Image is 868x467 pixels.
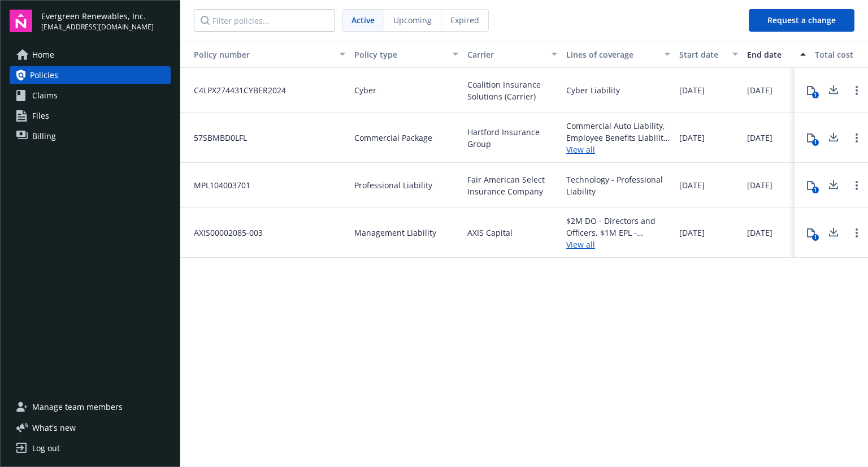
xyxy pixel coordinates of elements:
a: Open options [850,226,863,240]
div: Total cost [815,49,867,60]
a: Open options [850,131,863,145]
span: Coalition Insurance Solutions (Carrier) [467,79,557,102]
div: End date [747,49,793,60]
span: [DATE] [747,84,772,96]
button: 1 [800,174,822,197]
a: Billing [10,127,171,145]
div: 1 [812,187,819,193]
div: Carrier [467,49,545,60]
a: Files [10,107,171,125]
a: Manage team members [10,398,171,416]
a: Claims [10,87,171,105]
span: Cyber [354,84,376,96]
span: AXIS00002085-003 [185,227,263,239]
a: Policies [10,66,171,84]
div: 1 [812,139,819,146]
span: Manage team members [32,398,123,416]
span: [DATE] [679,179,705,191]
button: Evergreen Renewables, Inc.[EMAIL_ADDRESS][DOMAIN_NAME] [41,10,171,32]
span: Files [32,107,49,125]
span: 57SBMBD0LFL [185,132,247,144]
div: 1 [812,234,819,241]
span: [DATE] [679,84,705,96]
a: Home [10,46,171,64]
span: Fair American Select Insurance Company [467,174,557,197]
button: Policy type [350,41,463,68]
span: Billing [32,127,56,145]
span: Policies [30,66,58,84]
button: 1 [800,79,822,102]
span: C4LPX274431CYBER2024 [185,84,286,96]
div: Policy type [354,49,446,60]
span: Upcoming [393,14,432,26]
span: What ' s new [32,422,76,434]
div: Commercial Auto Liability, Employee Benefits Liability, Commercial Umbrella, General Liability [566,120,670,144]
span: Professional Liability [354,179,432,191]
div: Start date [679,49,726,60]
button: What's new [10,422,94,434]
button: 1 [800,222,822,244]
a: Open options [850,84,863,97]
div: Cyber Liability [566,84,620,96]
span: AXIS Capital [467,227,513,239]
span: Evergreen Renewables, Inc. [41,10,154,22]
div: Log out [32,439,60,457]
span: [DATE] [747,227,772,239]
img: navigator-logo.svg [10,10,32,32]
span: Claims [32,87,58,105]
button: End date [743,41,810,68]
button: Request a change [749,9,854,32]
button: Lines of coverage [562,41,675,68]
a: View all [566,239,670,250]
div: Policy number [185,49,333,60]
span: [DATE] [679,227,705,239]
div: Technology - Professional Liability [566,174,670,197]
span: Management Liability [354,227,436,239]
span: [DATE] [679,132,705,144]
span: Expired [450,14,479,26]
button: Start date [675,41,743,68]
span: Commercial Package [354,132,432,144]
div: Toggle SortBy [185,49,333,60]
a: View all [566,144,670,155]
button: Carrier [463,41,562,68]
button: 1 [800,127,822,149]
span: Home [32,46,54,64]
span: Active [351,14,375,26]
span: Hartford Insurance Group [467,126,557,150]
span: [DATE] [747,179,772,191]
div: 1 [812,92,819,98]
div: Lines of coverage [566,49,658,60]
span: [DATE] [747,132,772,144]
div: $2M DO - Directors and Officers, $1M EPL - Employment Practices Liability [566,215,670,239]
span: [EMAIL_ADDRESS][DOMAIN_NAME] [41,22,154,32]
span: MPL104003701 [185,179,250,191]
a: Open options [850,179,863,192]
input: Filter policies... [194,9,335,32]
